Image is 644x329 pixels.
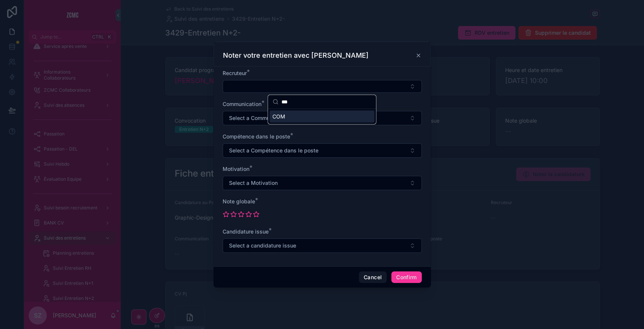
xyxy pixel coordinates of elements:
span: Compétence dans le poste [223,133,290,140]
button: Confirm [391,271,421,283]
span: Candidature issue [223,228,269,235]
span: Note globale [223,198,255,204]
span: Select a Motivation [229,179,278,187]
button: Select Button [223,176,422,190]
button: Select Button [223,238,422,253]
h3: Noter votre entretien avec [PERSON_NAME] [223,51,369,60]
span: COM [272,113,285,120]
span: Select a Communication [229,114,290,122]
span: Communication [223,101,261,107]
button: Cancel [359,271,387,283]
button: Select Button [223,143,422,158]
span: Recruteur [223,70,247,76]
span: Motivation [223,166,249,172]
span: Select a Compétence dans le poste [229,147,318,154]
button: Select Button [223,111,422,125]
div: Suggestions [268,109,376,124]
button: Select Button [223,80,422,93]
span: Select a candidature issue [229,242,296,249]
